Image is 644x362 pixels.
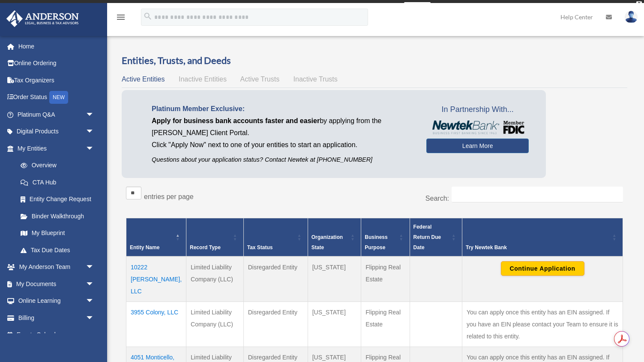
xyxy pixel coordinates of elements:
span: arrow_drop_down [86,123,103,141]
span: Inactive Entities [179,75,227,83]
p: Questions about your application status? Contact Newtek at [PHONE_NUMBER] [152,154,413,165]
span: arrow_drop_down [86,259,103,276]
span: Record Type [190,244,221,250]
span: Business Purpose [365,234,387,250]
td: Limited Liability Company (LLC) [186,302,244,347]
span: Apply for business bank accounts faster and easier [152,117,320,124]
a: Events Calendar [6,326,107,344]
td: You can apply once this entity has an EIN assigned. If you have an EIN please contact your Team t... [462,302,623,347]
i: search [143,12,153,21]
a: Tax Due Dates [12,241,103,259]
i: menu [116,12,126,22]
label: Search: [425,195,449,202]
td: 3955 Colony, LLC [126,302,186,347]
div: Get a chance to win 6 months of Platinum for free just by filling out this [213,2,401,12]
td: [US_STATE] [308,302,361,347]
th: Tax Status: Activate to sort [243,218,308,257]
span: arrow_drop_down [86,140,103,157]
a: Order StatusNEW [6,89,107,106]
th: Business Purpose: Activate to sort [361,218,410,257]
h3: Entities, Trusts, and Deeds [122,54,627,67]
a: My Documentsarrow_drop_down [6,275,107,293]
a: survey [404,2,431,12]
td: Limited Liability Company (LLC) [186,256,244,302]
td: Flipping Real Estate [361,256,410,302]
span: Organization State [312,234,343,250]
a: My Blueprint [12,225,103,242]
a: Learn More [426,139,529,153]
img: User Pic [625,11,638,23]
th: Entity Name: Activate to invert sorting [126,218,186,257]
a: Online Learningarrow_drop_down [6,293,107,310]
span: Tax Status [247,244,273,250]
a: Online Ordering [6,55,107,72]
a: menu [116,15,126,22]
a: Tax Organizers [6,72,107,89]
a: Overview [12,157,99,174]
a: Entity Change Request [12,191,103,208]
span: arrow_drop_down [86,309,103,327]
td: [US_STATE] [308,256,361,302]
p: by applying from the [PERSON_NAME] Client Portal. [152,115,413,139]
span: arrow_drop_down [86,106,103,124]
a: Platinum Q&Aarrow_drop_down [6,106,107,123]
th: Federal Return Due Date: Activate to sort [410,218,462,257]
button: Continue Application [501,261,584,276]
span: Entity Name [130,244,159,250]
span: Inactive Trusts [294,75,338,83]
p: Platinum Member Exclusive: [152,103,413,115]
img: NewtekBankLogoSM.png [431,121,524,134]
span: Active Trusts [240,75,280,83]
p: Click "Apply Now" next to one of your entities to start an application. [152,139,413,151]
div: close [636,1,642,6]
a: CTA Hub [12,174,103,191]
a: Home [6,38,107,55]
img: Anderson Advisors Platinum Portal [4,10,81,27]
a: My Anderson Teamarrow_drop_down [6,259,107,276]
a: Digital Productsarrow_drop_down [6,123,107,140]
td: Disregarded Entity [243,256,308,302]
a: My Entitiesarrow_drop_down [6,140,103,157]
div: Try Newtek Bank [466,242,610,253]
th: Organization State: Activate to sort [308,218,361,257]
td: Flipping Real Estate [361,302,410,347]
span: arrow_drop_down [86,275,103,293]
td: 10222 [PERSON_NAME], LLC [126,256,186,302]
a: Binder Walkthrough [12,208,103,225]
div: NEW [49,91,68,104]
span: arrow_drop_down [86,293,103,310]
td: Disregarded Entity [243,302,308,347]
th: Try Newtek Bank : Activate to sort [462,218,623,257]
span: Federal Return Due Date [413,224,441,250]
label: entries per page [144,193,194,200]
th: Record Type: Activate to sort [186,218,244,257]
span: Active Entities [122,75,165,83]
span: In Partnership With... [426,103,529,117]
a: Billingarrow_drop_down [6,309,107,326]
